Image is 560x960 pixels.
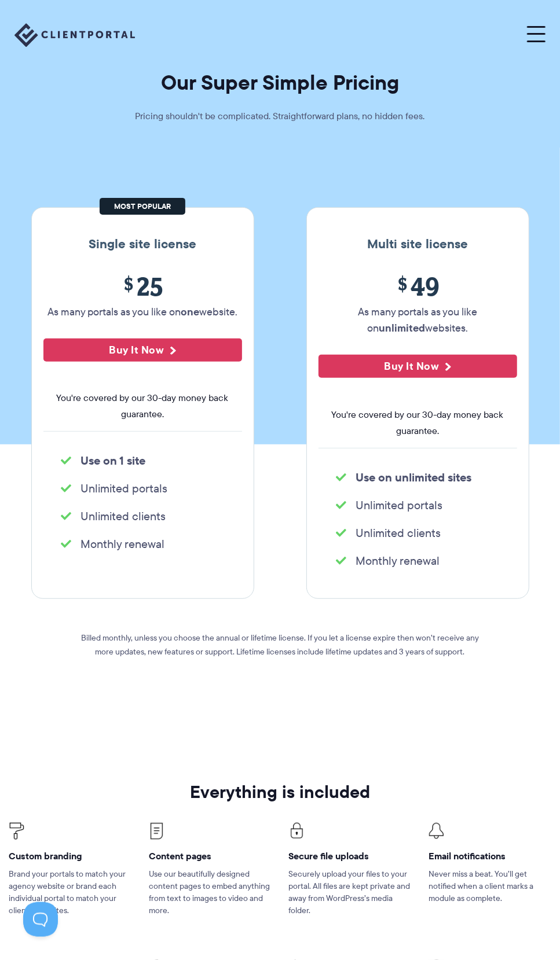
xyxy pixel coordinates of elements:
[319,355,517,378] button: Buy It Now
[9,868,131,917] p: Brand your portals to match your agency website or brand each individual portal to match your cli...
[43,390,242,422] span: You're covered by our 30-day money back guarantee.
[149,868,272,917] p: Use our beautifully designed content pages to embed anything from text to images to video and more.
[81,452,146,469] strong: Use on 1 site
[336,525,500,541] li: Unlimited clients
[319,272,517,301] span: 49
[9,823,24,840] img: Client Portal Icons
[319,407,517,439] span: You're covered by our 30-day money back guarantee.
[43,272,242,301] span: 25
[319,304,517,336] p: As many portals as you like on websites.
[429,868,551,904] p: Never miss a beat. You’ll get notified when a client marks a module as complete.
[336,497,500,513] li: Unlimited portals
[43,237,242,252] h3: Single site license
[61,508,225,524] li: Unlimited clients
[181,304,199,319] strong: one
[289,850,412,862] h4: Secure file uploads
[429,823,444,839] img: Client Portal Icon
[289,868,412,917] p: Securely upload your files to your portal. All files are kept private and away from WordPress’s m...
[107,110,454,123] p: Pricing shouldn't be complicated. Straightforward plans, no hidden fees.
[356,469,472,486] strong: Use on unlimited sites
[319,237,517,252] h3: Multi site license
[43,339,242,362] button: Buy It Now
[9,782,551,801] h2: Everything is included
[289,823,305,838] img: Client Portal Icons
[9,69,551,95] h1: Our Super Simple Pricing
[149,850,272,862] h4: Content pages
[43,304,242,320] p: As many portals as you like on website.
[61,536,225,552] li: Monthly renewal
[72,631,489,659] p: Billed monthly, unless you choose the annual or lifetime license. If you let a license expire the...
[9,850,131,862] h4: Custom branding
[23,902,58,937] iframe: Toggle Customer Support
[429,850,551,862] h4: Email notifications
[61,480,225,496] li: Unlimited portals
[149,823,164,840] img: Client Portal Icons
[336,553,500,569] li: Monthly renewal
[379,320,425,336] strong: unlimited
